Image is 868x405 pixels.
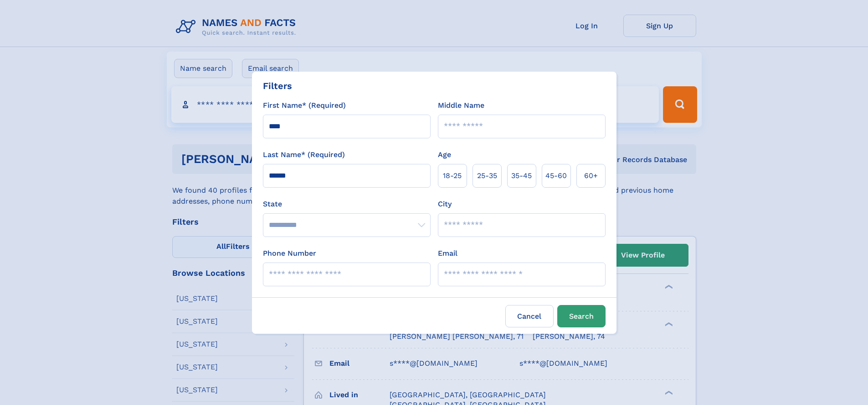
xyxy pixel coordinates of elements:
[477,170,497,181] span: 25‑35
[263,79,292,93] div: Filters
[545,170,567,181] span: 45‑60
[438,248,457,259] label: Email
[511,170,532,181] span: 35‑45
[438,100,484,111] label: Middle Name
[263,149,345,160] label: Last Name* (Required)
[263,248,316,259] label: Phone Number
[557,305,606,327] button: Search
[505,305,554,327] label: Cancel
[443,170,462,181] span: 18‑25
[438,199,452,210] label: City
[263,199,431,210] label: State
[263,100,346,111] label: First Name* (Required)
[438,149,451,160] label: Age
[584,170,598,181] span: 60+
